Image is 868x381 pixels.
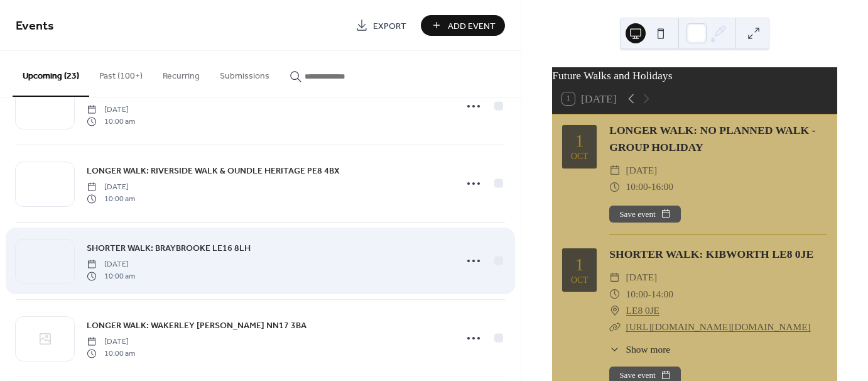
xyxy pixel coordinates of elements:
span: [DATE] [626,162,658,179]
span: 10:00 [626,179,648,195]
span: 14:00 [651,286,673,302]
a: SHORTER WALK: BRAYBROOKE LE16 8LH [87,241,251,255]
button: Upcoming (23) [13,51,89,97]
span: 10:00 am [87,348,135,359]
div: Oct [571,152,589,161]
span: 10:00 am [87,193,135,204]
span: Events [16,14,54,38]
span: [DATE] [87,182,135,193]
span: [DATE] [87,259,135,270]
div: 1 [575,256,584,273]
span: [DATE] [626,269,658,285]
span: Export [373,19,406,33]
a: LONGER WALK: RIVERSIDE WALK & OUNDLE HERITAGE PE8 4BX [87,163,340,178]
span: 10:00 am [87,270,135,282]
button: Recurring [153,51,210,96]
a: SHORTER WALK: KIBWORTH LE8 0JE [609,248,813,260]
div: ​ [609,302,621,319]
span: - [648,179,651,195]
button: Save event [609,206,681,223]
span: 10:00 [626,286,648,302]
span: - [648,286,651,302]
span: 16:00 [651,179,673,195]
div: Future Walks and Holidays [552,67,837,84]
div: LONGER WALK: NO PLANNED WALK - GROUP HOLIDAY [609,122,827,155]
a: [URL][DOMAIN_NAME][DOMAIN_NAME] [626,321,811,332]
a: Export [346,15,416,36]
div: ​ [609,342,621,356]
span: [DATE] [87,104,135,116]
button: Add Event [421,15,505,36]
div: ​ [609,319,621,335]
div: Oct [571,276,589,285]
div: ​ [609,179,621,195]
span: Add Event [448,19,496,33]
button: Past (100+) [89,51,153,96]
span: 10:00 am [87,116,135,127]
div: ​ [609,286,621,302]
button: Submissions [210,51,279,96]
div: ​ [609,162,621,179]
span: [DATE] [87,336,135,348]
div: ​ [609,269,621,285]
button: ​Show more [609,342,670,356]
a: LE8 0JE [626,302,659,319]
a: LONGER WALK: WAKERLEY [PERSON_NAME] NN17 3BA [87,318,307,333]
span: SHORTER WALK: BRAYBROOKE LE16 8LH [87,242,251,255]
span: LONGER WALK: RIVERSIDE WALK & OUNDLE HERITAGE PE8 4BX [87,165,340,178]
span: Show more [626,342,671,356]
span: LONGER WALK: WAKERLEY [PERSON_NAME] NN17 3BA [87,319,307,333]
div: 1 [575,132,584,150]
